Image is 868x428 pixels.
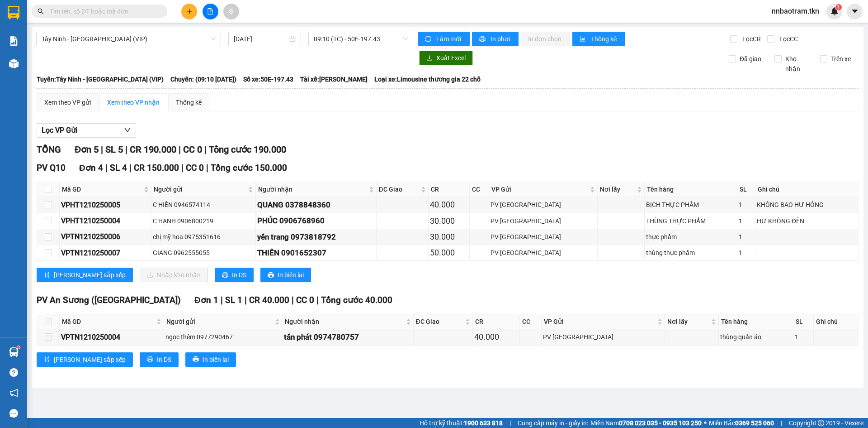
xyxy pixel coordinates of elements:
[509,418,511,428] span: |
[619,419,702,427] strong: 0708 023 035 - 0935 103 250
[234,34,288,44] input: 12/10/2025
[61,215,150,226] div: VPHT1210250004
[321,295,392,305] span: Tổng cước 40.000
[709,418,774,428] span: Miền Bắc
[42,125,77,136] span: Lọc VP Gửi
[165,332,280,342] div: ngọc thêm 0977290467
[101,144,103,155] span: |
[472,32,519,46] button: printerIn phơi
[542,329,665,345] td: PV Tây Ninh
[223,4,239,19] button: aim
[105,163,108,173] span: |
[764,5,826,17] span: nnbaotram.tkn
[61,332,162,343] div: VPTN1210250004
[222,272,228,279] span: printer
[215,268,254,282] button: printerIn DS
[704,421,707,425] span: ⚪️
[793,314,814,329] th: SL
[9,59,19,68] img: warehouse-icon
[543,332,663,342] div: PV [GEOGRAPHIC_DATA]
[292,295,294,305] span: |
[420,418,503,428] span: Hỗ trợ kỹ thuật:
[782,54,813,74] span: Kho nhận
[489,229,598,245] td: PV Tây Ninh
[430,198,468,211] div: 40.000
[37,144,61,155] span: TỔNG
[646,200,736,210] div: BỊCH THỰC PHẨM
[129,163,132,173] span: |
[79,163,103,173] span: Đơn 4
[194,295,218,305] span: Đơn 1
[257,247,374,259] div: THIÊN 0901652307
[181,4,197,19] button: plus
[590,418,702,428] span: Miền Nam
[243,74,293,84] span: Số xe: 50E-197.43
[134,163,179,173] span: CR 150.000
[225,295,242,305] span: SL 1
[316,295,319,305] span: |
[37,352,133,367] button: sort-ascending[PERSON_NAME] sắp xếp
[464,419,503,427] strong: 1900 633 818
[130,144,176,155] span: CR 190.000
[206,163,208,173] span: |
[107,97,160,107] div: Xem theo VP nhận
[739,200,754,210] div: 1
[425,36,433,43] span: sync
[125,144,127,155] span: |
[258,184,367,194] span: Người nhận
[44,97,91,107] div: Xem theo VP gửi
[830,7,839,15] img: icon-new-feature
[645,182,737,197] th: Tên hàng
[719,314,793,329] th: Tên hàng
[739,34,762,44] span: Lọc CR
[491,232,596,242] div: PV [GEOGRAPHIC_DATA]
[153,248,254,258] div: GIANG 0962555055
[491,248,596,258] div: PV [GEOGRAPHIC_DATA]
[60,245,151,261] td: VPTN1210250007
[257,199,374,211] div: QUANG 0378848360
[37,268,133,282] button: sort-ascending[PERSON_NAME] sắp xếp
[37,123,136,138] button: Lọc VP Gửi
[60,213,151,229] td: VPHT1210250004
[430,246,468,259] div: 50.000
[739,216,754,226] div: 1
[474,331,518,343] div: 40.000
[739,232,754,242] div: 1
[646,232,736,242] div: thực phẩm
[62,184,142,194] span: Mã GD
[186,8,193,14] span: plus
[257,231,374,243] div: yến trang 0973818792
[185,352,236,367] button: printerIn biên lai
[379,184,419,194] span: ĐC Giao
[755,182,859,197] th: Ghi chú
[426,55,433,62] span: download
[170,74,236,84] span: Chuyến: (09:10 [DATE])
[44,272,50,279] span: sort-ascending
[429,182,470,197] th: CR
[814,314,859,329] th: Ghi chú
[491,184,588,194] span: VP Gửi
[781,418,782,428] span: |
[736,54,765,64] span: Đã giao
[491,200,596,210] div: PV [GEOGRAPHIC_DATA]
[37,163,66,173] span: PV Q10
[847,4,863,19] button: caret-down
[757,200,857,210] div: KHÔNG BAO HƯ HỎNG
[489,197,598,213] td: PV Hòa Thành
[600,184,636,194] span: Nơi lấy
[544,317,656,327] span: VP Gửi
[9,389,18,397] span: notification
[521,32,570,46] button: In đơn chọn
[228,8,234,14] span: aim
[105,144,123,155] span: SL 5
[157,355,171,365] span: In DS
[835,4,842,10] sup: 1
[268,272,274,279] span: printer
[489,245,598,261] td: PV Tây Ninh
[418,32,470,46] button: syncLàm mới
[737,182,755,197] th: SL
[430,231,468,243] div: 30.000
[491,216,596,226] div: PV [GEOGRAPHIC_DATA]
[757,216,857,226] div: HƯ KHÔNG ĐỀN
[147,356,153,363] span: printer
